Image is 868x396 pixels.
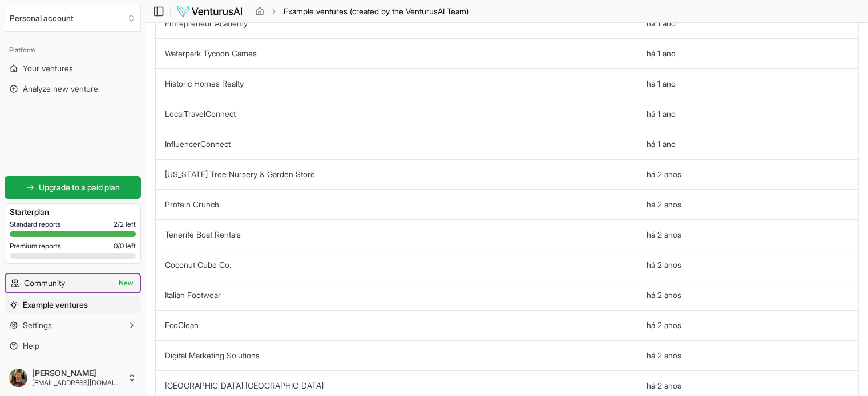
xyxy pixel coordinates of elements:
[165,169,315,180] button: [US_STATE] Tree Nursery & Garden Store
[165,290,221,300] a: Italian Footwear
[165,18,248,28] a: Entrepreneur Academy
[165,109,236,119] a: LocalTravelConnect
[5,5,141,32] button: Select an organization
[647,48,676,59] button: há 1 ano
[165,350,260,360] a: Digital Marketing Solutions
[165,230,241,239] a: Tenerife Boat Rentals
[24,277,65,289] span: Community
[5,176,141,199] a: Upgrade to a paid plan
[165,380,324,391] button: [GEOGRAPHIC_DATA] [GEOGRAPHIC_DATA]
[165,138,231,150] button: InfluencerConnect
[23,320,52,331] span: Settings
[647,18,676,29] button: há 1 ano
[647,108,676,120] button: há 1 ano
[165,381,324,390] a: [GEOGRAPHIC_DATA] [GEOGRAPHIC_DATA]
[647,259,681,271] button: há 2 anos
[9,369,27,387] img: ACg8ocJXf8nkNo0ApTMeR7SR4h4oTpQwegMAJv7l3yvPOpEwRuCK4SMb=s96-c
[165,229,241,240] button: Tenerife Boat Rentals
[165,48,257,59] button: Waterpark Tycoon Games
[647,320,681,331] button: há 2 anos
[165,199,219,210] button: Protein Crunch
[23,340,39,352] span: Help
[284,6,469,17] span: Example ventures (created by the VenturusAI Team)
[5,80,141,98] a: Analyze new venture
[647,350,681,361] button: há 2 anos
[114,242,136,251] span: 0 / 0 left
[165,199,219,209] a: Protein Crunch
[647,78,676,89] button: há 1 ano
[165,139,231,149] a: InfluencerConnect
[6,274,140,292] a: CommunityNew
[114,220,136,229] span: 2 / 2 left
[647,169,681,180] button: há 2 anos
[165,108,236,120] button: LocalTravelConnect
[647,289,681,301] button: há 2 anos
[647,380,681,391] button: há 2 anos
[165,18,248,29] button: Entrepreneur Academy
[176,5,243,18] img: logo
[5,41,141,59] div: Platform
[255,6,469,17] nav: breadcrumb
[5,59,141,77] a: Your ventures
[165,259,231,271] button: Coconut Cube Co.
[165,350,260,361] button: Digital Marketing Solutions
[165,289,221,301] button: Italian Footwear
[165,78,244,89] button: Historic Homes Realty
[23,83,98,95] span: Analyze new venture
[39,182,120,193] span: Upgrade to a paid plan
[10,242,61,251] span: Premium reports
[10,220,61,229] span: Standard reports
[5,316,141,334] button: Settings
[165,260,231,270] a: Coconut Cube Co.
[647,138,676,150] button: há 1 ano
[23,63,73,74] span: Your ventures
[647,199,681,210] button: há 2 anos
[23,299,88,311] span: Example ventures
[5,296,141,314] a: Example ventures
[165,320,199,331] button: EcoClean
[165,320,199,330] a: EcoClean
[165,169,315,179] a: [US_STATE] Tree Nursery & Garden Store
[647,229,681,240] button: há 2 anos
[10,206,136,218] h3: Starter plan
[32,378,123,387] span: [EMAIL_ADDRESS][DOMAIN_NAME]
[32,368,123,378] span: [PERSON_NAME]
[116,277,135,289] span: New
[165,48,257,58] a: Waterpark Tycoon Games
[165,79,244,88] a: Historic Homes Realty
[5,337,141,355] a: Help
[5,364,141,391] button: [PERSON_NAME][EMAIL_ADDRESS][DOMAIN_NAME]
